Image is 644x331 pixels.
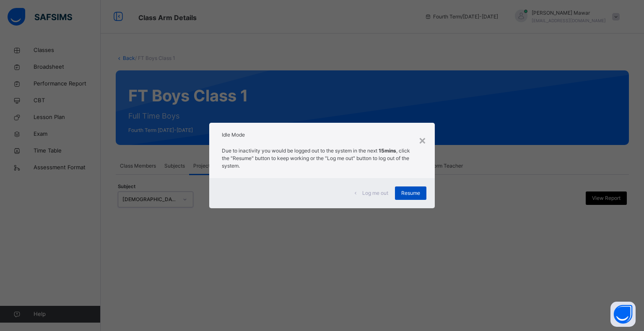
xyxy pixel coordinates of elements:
h2: Idle Mode [222,131,422,139]
span: Log me out [362,189,388,197]
strong: 15mins [379,147,396,154]
p: Due to inactivity you would be logged out to the system in the next , click the "Resume" button t... [222,147,422,170]
span: Resume [401,189,420,197]
button: Open asap [610,302,636,327]
div: × [418,131,426,149]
